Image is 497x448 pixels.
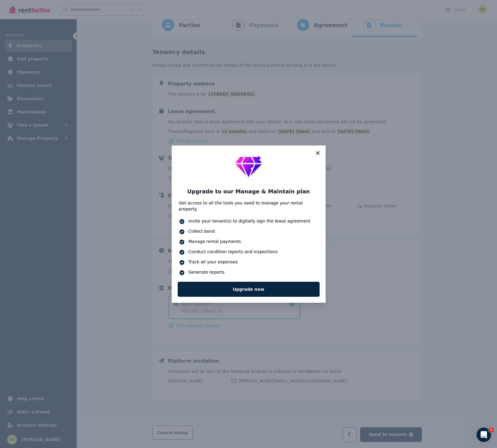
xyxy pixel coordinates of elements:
[477,428,491,442] iframe: Intercom live chat
[189,238,318,244] span: Manage rental payments
[189,218,318,224] span: Invite your tenant(s) to digitally sign the lease agreement
[189,228,318,234] span: Collect bond
[189,249,318,255] span: Conduct condition reports and inspections
[179,200,318,212] p: Get access to all the tools you need to manage your rental property.
[178,282,320,297] a: Upgrade now
[189,269,318,275] span: Generate reports
[179,188,318,195] h3: Upgrade to our Manage & Maintain plan
[189,259,318,265] span: Track all your expenses
[235,153,262,180] img: Upgrade to manage platform
[489,428,494,432] span: 1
